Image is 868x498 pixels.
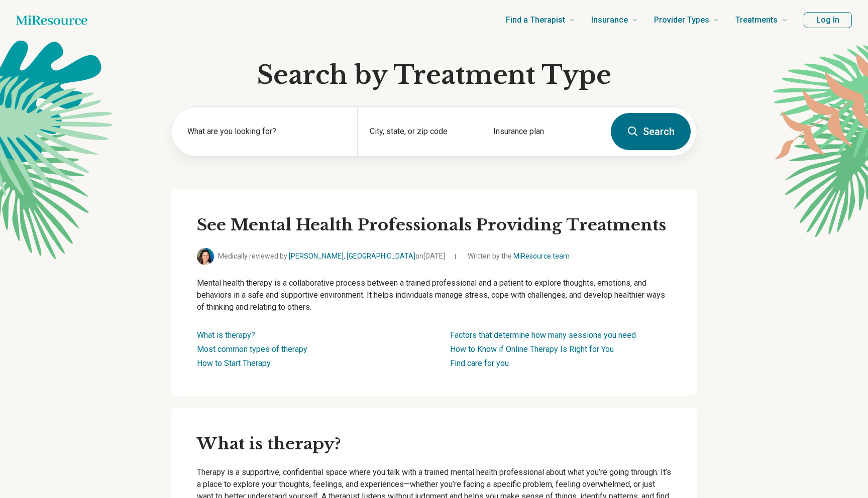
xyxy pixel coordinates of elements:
span: Treatments [735,13,778,27]
span: Insurance [591,13,628,27]
span: Find a Therapist [506,13,565,27]
a: How to Start Therapy [197,358,271,368]
button: Log In [804,12,852,28]
span: Medically reviewed by [218,251,445,262]
button: Search [611,113,691,150]
span: Written by the [468,251,570,262]
h1: Search by Treatment Type [171,60,697,90]
label: What are you looking for? [187,126,345,138]
span: Provider Types [654,13,709,27]
a: Home page [16,10,87,30]
a: [PERSON_NAME], [GEOGRAPHIC_DATA] [289,252,415,260]
a: What is therapy? [197,330,255,340]
a: Factors that determine how many sessions you need [450,330,636,340]
a: MiResource team [513,252,570,260]
h3: What is therapy? [197,434,671,455]
h2: See Mental Health Professionals Providing Treatments [197,215,671,236]
p: Mental health therapy is a collaborative process between a trained professional and a patient to ... [197,277,671,313]
a: Most common types of therapy [197,344,307,354]
a: Find care for you [450,358,509,368]
a: How to Know if Online Therapy Is Right for You [450,344,614,354]
span: on [DATE] [415,252,445,260]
